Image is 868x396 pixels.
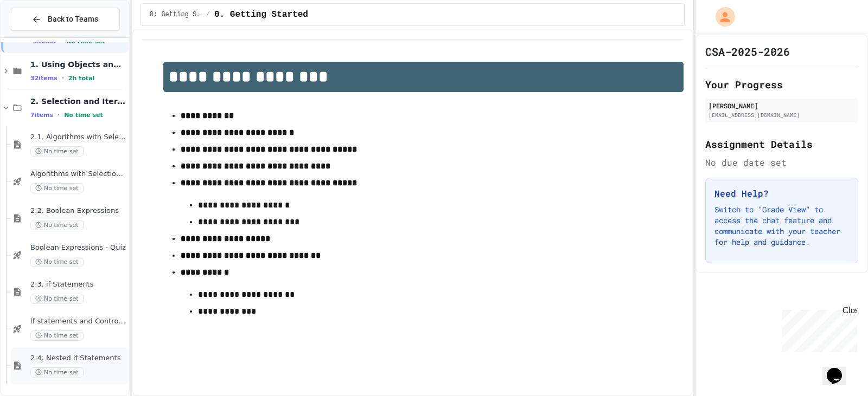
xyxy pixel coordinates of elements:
[30,133,126,142] span: 2.1. Algorithms with Selection and Repetition
[30,112,53,119] span: 7 items
[705,137,858,152] h2: Assignment Details
[30,96,126,106] span: 2. Selection and Iteration
[704,4,738,29] div: My Account
[705,44,790,59] h1: CSA-2025-2026
[30,170,126,179] span: Algorithms with Selection and Repetition - Topic 2.1
[30,354,126,363] span: 2.4. Nested if Statements
[705,156,858,169] div: No due date set
[709,101,855,111] div: [PERSON_NAME]
[709,111,855,119] div: [EMAIL_ADDRESS][DOMAIN_NAME]
[62,74,64,82] span: •
[64,112,103,119] span: No time set
[214,8,308,21] span: 0. Getting Started
[206,10,210,19] span: /
[58,111,60,119] span: •
[30,294,84,304] span: No time set
[30,317,126,326] span: If statements and Control Flow - Quiz
[150,10,202,19] span: 0: Getting Started
[48,14,98,25] span: Back to Teams
[30,75,58,82] span: 32 items
[30,206,126,216] span: 2.2. Boolean Expressions
[30,220,84,230] span: No time set
[30,367,84,378] span: No time set
[30,257,84,267] span: No time set
[30,183,84,193] span: No time set
[30,243,126,252] span: Boolean Expressions - Quiz
[30,60,126,69] span: 1. Using Objects and Methods
[4,4,75,69] div: Chat with us now!Close
[30,330,84,341] span: No time set
[714,204,849,248] p: Switch to "Grade View" to access the chat feature and communicate with your teacher for help and ...
[10,8,120,31] button: Back to Teams
[705,77,858,92] h2: Your Progress
[30,146,84,157] span: No time set
[778,306,857,352] iframe: chat widget
[714,187,849,200] h3: Need Help?
[822,353,857,385] iframe: chat widget
[68,75,95,82] span: 2h total
[30,280,126,289] span: 2.3. if Statements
